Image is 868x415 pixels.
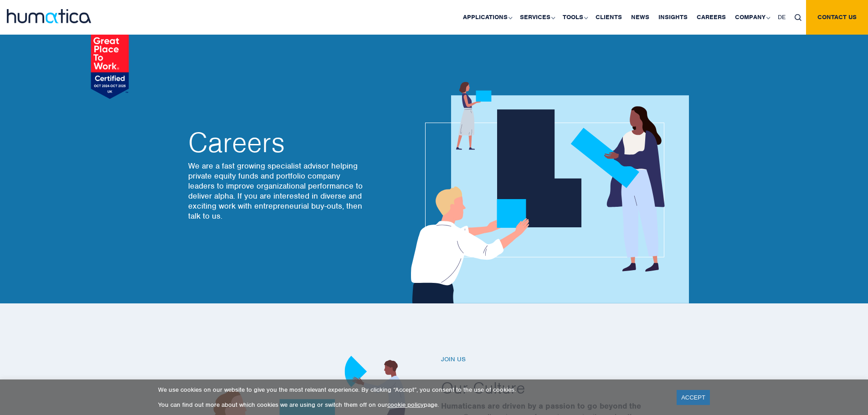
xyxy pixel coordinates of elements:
img: search_icon [795,14,801,21]
h2: Careers [188,129,366,156]
img: about_banner1 [402,82,689,303]
span: DE [778,13,786,21]
h2: Our Culture [441,377,687,398]
p: You can find out more about which cookies we are using or switch them off on our page. [158,401,665,409]
a: ACCEPT [677,390,710,405]
a: cookie policy [387,401,424,409]
p: We use cookies on our website to give you the most relevant experience. By clicking “Accept”, you... [158,386,665,394]
p: We are a fast growing specialist advisor helping private equity funds and portfolio company leade... [188,161,366,221]
h6: Join us [441,356,687,364]
img: logo [7,9,91,23]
